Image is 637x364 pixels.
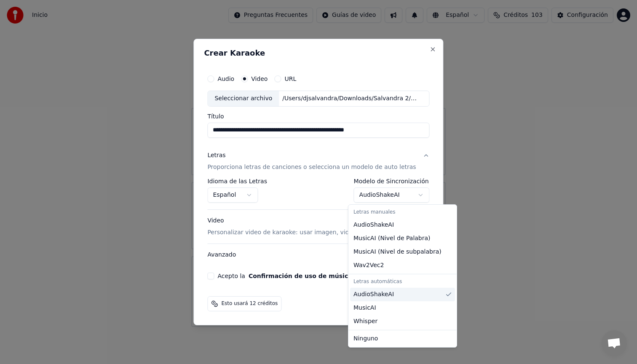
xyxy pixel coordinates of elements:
div: Letras manuales [350,206,455,218]
span: MusicAI ( Nivel de subpalabra ) [353,248,442,256]
span: Whisper [353,317,377,326]
span: MusicAI [353,304,376,312]
span: Ninguno [353,335,378,343]
div: Letras automáticas [350,276,455,288]
span: AudioShakeAI [353,290,394,299]
span: Wav2Vec2 [353,261,384,270]
span: AudioShakeAI [353,221,394,229]
span: MusicAI ( Nivel de Palabra ) [353,234,431,243]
